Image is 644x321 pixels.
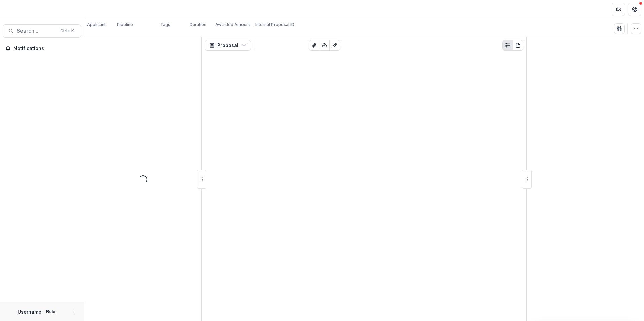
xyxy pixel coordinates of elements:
p: Username [18,308,41,315]
p: Duration [190,22,206,28]
button: Search... [3,24,81,38]
button: Plaintext view [502,40,513,51]
button: Get Help [628,3,641,16]
button: View Attached Files [309,40,319,51]
button: Notifications [3,43,81,54]
button: More [69,308,77,316]
span: Search... [17,28,56,34]
p: Role [44,309,57,315]
button: Proposal [205,40,251,51]
span: Notifications [13,46,78,51]
p: Applicant [87,22,106,28]
button: Partners [612,3,625,16]
p: Pipeline [117,22,133,28]
button: Edit as form [329,40,340,51]
p: Awarded Amount [215,22,250,28]
button: PDF view [513,40,523,51]
p: Internal Proposal ID [255,22,294,28]
div: Ctrl + K [59,27,75,35]
p: Tags [160,22,170,28]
